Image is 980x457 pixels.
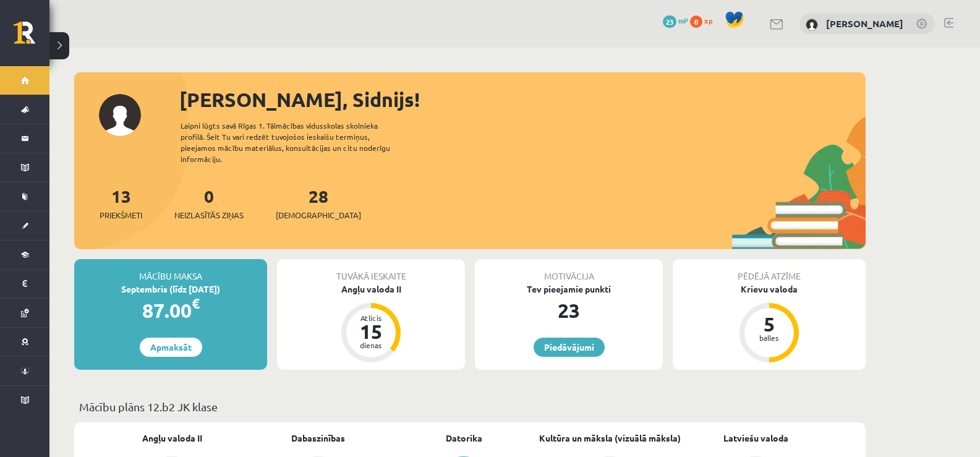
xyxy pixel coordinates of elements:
[74,296,267,325] div: 87.00
[140,338,202,357] a: Apmaksāt
[690,15,702,28] span: 0
[100,185,142,221] a: 13Priekšmeti
[678,15,688,25] span: mP
[751,334,788,341] div: balles
[673,283,866,364] a: Krievu valoda 5 balles
[534,338,605,357] a: Piedāvājumi
[475,283,663,296] div: Tev pieejamie punkti
[74,259,267,283] div: Mācību maksa
[100,209,142,221] span: Priekšmeti
[74,283,267,296] div: Septembris (līdz [DATE])
[277,283,465,296] div: Angļu valoda II
[174,209,244,221] span: Neizlasītās ziņas
[291,432,345,445] a: Dabaszinības
[174,185,244,221] a: 0Neizlasītās ziņas
[475,259,663,283] div: Motivācija
[14,22,49,53] a: Rīgas 1. Tālmācības vidusskola
[751,314,788,334] div: 5
[181,120,412,164] div: Laipni lūgts savā Rīgas 1. Tālmācības vidusskolas skolnieka profilā. Šeit Tu vari redzēt tuvojošo...
[475,296,663,325] div: 23
[826,17,903,30] a: [PERSON_NAME]
[277,259,465,283] div: Tuvākā ieskaite
[352,314,390,322] div: Atlicis
[663,15,676,28] span: 23
[192,294,200,312] span: €
[446,432,482,445] a: Datorika
[352,322,390,341] div: 15
[704,15,712,25] span: xp
[352,341,390,349] div: dienas
[79,398,861,415] p: Mācību plāns 12.b2 JK klase
[276,209,361,221] span: [DEMOGRAPHIC_DATA]
[673,283,866,296] div: Krievu valoda
[673,259,866,283] div: Pēdējā atzīme
[142,432,202,445] a: Angļu valoda II
[277,283,465,364] a: Angļu valoda II Atlicis 15 dienas
[690,15,718,25] a: 0 xp
[806,19,818,31] img: Sidnijs Kalniņš
[723,432,788,445] a: Latviešu valoda
[276,185,361,221] a: 28[DEMOGRAPHIC_DATA]
[539,432,681,445] a: Kultūra un māksla (vizuālā māksla)
[179,85,866,114] div: [PERSON_NAME], Sidnijs!
[663,15,688,25] a: 23 mP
